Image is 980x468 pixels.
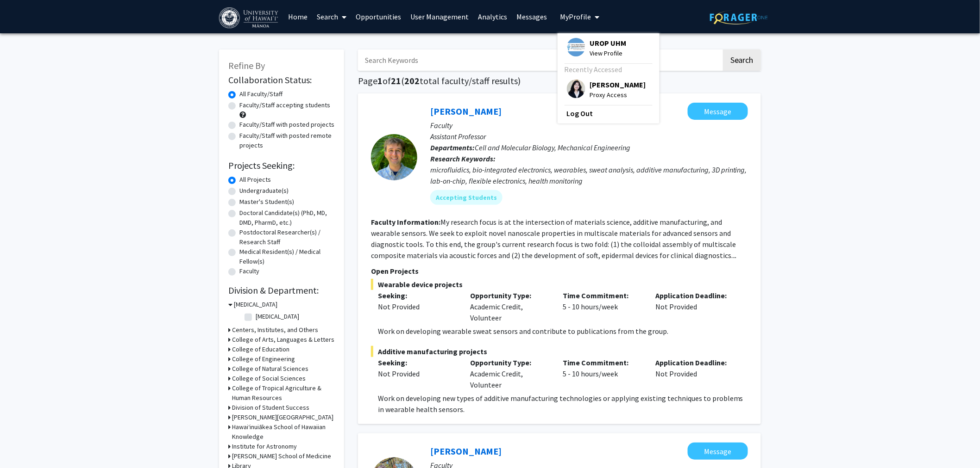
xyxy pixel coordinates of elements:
[371,265,748,277] p: Open Projects
[7,426,39,461] iframe: Chat
[688,443,748,460] button: Message Linden Schneider
[565,64,650,75] div: Recently Accessed
[239,89,283,99] label: All Faculty/Staff
[430,120,748,131] p: Faculty
[232,335,334,345] h3: College of Arts, Languages & Letters
[232,442,297,451] h3: Institute for Astronomy
[219,7,280,28] img: University of Hawaiʻi at Mānoa Logo
[239,247,335,266] label: Medical Resident(s) / Medical Fellow(s)
[563,290,642,301] p: Time Commitment:
[232,345,289,354] h3: College of Education
[404,75,420,86] span: 202
[228,60,265,71] span: Refine By
[563,357,642,368] p: Time Commitment:
[239,120,334,129] label: Faculty/Staff with posted projects
[228,285,335,296] h2: Division & Department:
[239,131,335,150] label: Faculty/Staff with posted remote projects
[512,0,552,33] a: Messages
[313,0,352,33] a: Search
[590,80,646,90] span: [PERSON_NAME]
[228,160,335,171] h2: Projects Seeking:
[567,80,646,100] div: Profile Picture[PERSON_NAME]Proxy Access
[371,346,748,357] span: Additive manufacturing projects
[378,357,457,368] p: Seeking:
[590,48,627,58] span: View Profile
[358,49,722,71] input: Search Keywords
[723,49,761,71] button: Search
[232,374,306,383] h3: College of Social Sciences
[352,0,406,33] a: Opportunities
[471,290,549,301] p: Opportunity Type:
[358,75,761,86] h1: Page of ( total faculty/staff results)
[471,357,549,368] p: Opportunity Type:
[232,403,309,413] h3: Division of Student Success
[232,383,335,403] h3: College of Tropical Agriculture & Human Resources
[232,354,295,364] h3: College of Engineering
[475,143,630,152] span: Cell and Molecular Biology, Mechanical Engineering
[655,290,734,301] p: Application Deadline:
[567,38,585,56] img: Profile Picture
[239,100,330,110] label: Faculty/Staff accepting students
[232,451,331,461] h3: [PERSON_NAME] School of Medicine
[239,175,271,185] label: All Projects
[232,413,333,422] h3: [PERSON_NAME][GEOGRAPHIC_DATA]
[371,279,748,290] span: Wearable device projects
[391,75,401,86] span: 21
[464,290,556,323] div: Academic Credit, Volunteer
[232,325,318,335] h3: Centers, Institutes, and Others
[648,357,741,390] div: Not Provided
[378,393,748,415] p: Work on developing new types of additive manufacturing technologies or applying existing techniqu...
[239,208,335,228] label: Doctoral Candidate(s) (PhD, MD, DMD, PharmD, etc.)
[560,12,591,21] span: My Profile
[430,190,503,205] mat-chip: Accepting Students
[228,74,335,86] h2: Collaboration Status:
[232,422,335,442] h3: Hawaiʻinuiākea School of Hawaiian Knowledge
[430,445,502,457] a: [PERSON_NAME]
[688,103,748,120] button: Message Tyler Ray
[567,108,650,119] a: Log Out
[406,0,474,33] a: User Management
[239,186,289,196] label: Undergraduate(s)
[371,217,440,227] b: Faculty Information:
[430,143,475,152] b: Departments:
[430,105,502,117] a: [PERSON_NAME]
[284,0,313,33] a: Home
[710,10,768,25] img: ForagerOne Logo
[232,364,308,374] h3: College of Natural Sciences
[464,357,556,390] div: Academic Credit, Volunteer
[590,38,627,48] span: UROP UHM
[239,197,294,207] label: Master's Student(s)
[567,80,585,98] img: Profile Picture
[648,290,741,323] div: Not Provided
[430,164,748,186] div: microfluidics, bio-integrated electronics, wearables, sweat analysis, additive manufacturing, 3D ...
[378,301,457,312] div: Not Provided
[256,312,299,321] label: [MEDICAL_DATA]
[556,357,649,390] div: 5 - 10 hours/week
[371,217,737,260] fg-read-more: My research focus is at the intersection of materials science, additive manufacturing, and wearab...
[378,368,457,379] div: Not Provided
[378,326,748,337] p: Work on developing wearable sweat sensors and contribute to publications from the group.
[377,75,383,86] span: 1
[655,357,734,368] p: Application Deadline:
[474,0,512,33] a: Analytics
[430,131,748,142] p: Assistant Professor
[239,228,335,247] label: Postdoctoral Researcher(s) / Research Staff
[378,290,457,301] p: Seeking:
[234,300,277,309] h3: [MEDICAL_DATA]
[239,266,259,276] label: Faculty
[556,290,649,323] div: 5 - 10 hours/week
[590,90,646,100] span: Proxy Access
[567,38,627,58] div: Profile PictureUROP UHMView Profile
[430,154,496,163] b: Research Keywords:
